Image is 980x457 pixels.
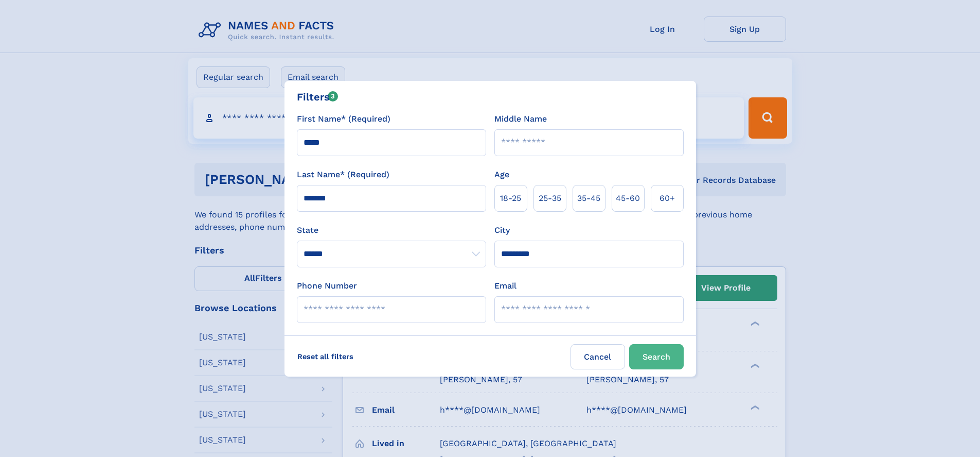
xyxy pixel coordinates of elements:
[500,192,521,205] span: 18‑25
[297,168,389,181] label: Last Name* (Required)
[494,224,510,236] label: City
[297,280,357,292] label: Phone Number
[494,280,516,292] label: Email
[571,344,625,369] label: Cancel
[297,224,486,236] label: State
[291,344,360,369] label: Reset all filters
[494,113,547,125] label: Middle Name
[616,192,640,205] span: 45‑60
[577,192,600,205] span: 35‑45
[660,192,675,205] span: 60+
[297,89,338,105] div: Filters
[539,192,561,205] span: 25‑35
[629,344,684,369] button: Search
[297,113,390,125] label: First Name* (Required)
[494,168,509,181] label: Age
